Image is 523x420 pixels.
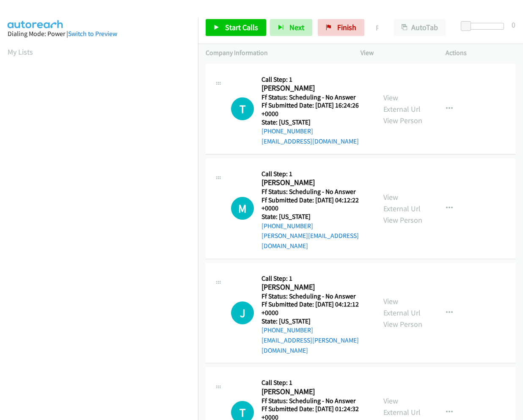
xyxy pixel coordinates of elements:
div: Delay between calls (in seconds) [465,23,504,30]
h5: Ff Status: Scheduling - No Answer [261,93,368,102]
span: Finish [337,22,356,32]
p: Actions [446,48,515,58]
a: View External Url [383,396,421,417]
h5: State: [US_STATE] [261,213,368,221]
h2: [PERSON_NAME] [261,387,365,397]
h5: State: [US_STATE] [261,317,368,326]
a: View Person [383,116,422,125]
a: [PHONE_NUMBER] [261,127,313,135]
h5: Ff Status: Scheduling - No Answer [261,397,368,405]
h1: J [231,301,254,324]
a: Finish [318,19,364,36]
a: View Person [383,215,422,225]
h5: State: [US_STATE] [261,118,368,127]
div: 0 [512,19,515,30]
h5: Ff Submitted Date: [DATE] 16:24:26 +0000 [261,101,368,118]
a: View External Url [383,296,421,318]
a: [EMAIL_ADDRESS][DOMAIN_NAME] [261,137,359,145]
h2: [PERSON_NAME] [261,178,365,188]
a: View Person [383,319,422,329]
h5: Call Step: 1 [261,379,368,387]
a: Start Calls [206,19,266,36]
span: Next [289,22,304,32]
h5: Ff Submitted Date: [DATE] 04:12:22 +0000 [261,196,368,213]
a: View External Url [383,93,421,114]
a: Switch to Preview [68,30,117,38]
a: [PERSON_NAME][EMAIL_ADDRESS][DOMAIN_NAME] [261,232,359,250]
a: My Lists [8,47,33,57]
h5: Ff Submitted Date: [DATE] 04:12:12 +0000 [261,300,368,317]
p: Company Information [206,48,345,58]
a: [PHONE_NUMBER] [261,222,313,230]
div: Dialing Mode: Power | [8,29,190,39]
div: The call is yet to be attempted [231,301,254,324]
div: The call is yet to be attempted [231,197,254,220]
a: [PHONE_NUMBER] [261,326,313,334]
button: AutoTab [394,19,446,36]
h5: Ff Status: Scheduling - No Answer [261,188,368,196]
div: The call is yet to be attempted [231,97,254,120]
h5: Call Step: 1 [261,274,368,283]
p: View [361,48,430,58]
a: View External Url [383,192,421,213]
h2: [PERSON_NAME] [261,282,365,292]
span: Start Calls [225,22,258,32]
button: Next [270,19,312,36]
h1: M [231,197,254,220]
h5: Ff Status: Scheduling - No Answer [261,292,368,301]
h1: T [231,97,254,120]
h5: Call Step: 1 [261,170,368,178]
a: [EMAIL_ADDRESS][PERSON_NAME][DOMAIN_NAME] [261,336,359,354]
p: Paused [376,22,378,33]
h5: Call Step: 1 [261,75,368,84]
h2: [PERSON_NAME] [261,83,365,93]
